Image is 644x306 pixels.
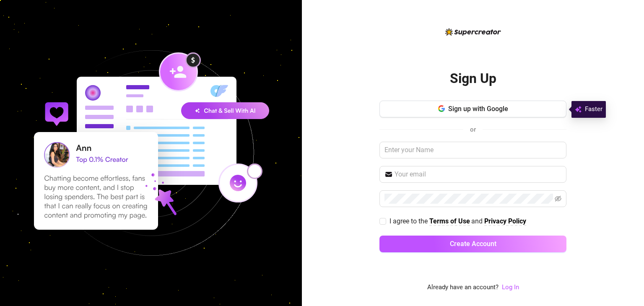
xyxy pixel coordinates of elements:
a: Privacy Policy [484,217,526,226]
strong: Terms of Use [429,217,470,225]
span: Faster [585,104,602,114]
span: or [470,126,476,133]
input: Enter your Name [379,142,566,158]
img: svg%3e [575,104,582,114]
input: Your email [395,169,561,179]
span: Already have an account? [427,283,499,293]
a: Terms of Use [429,217,470,226]
img: logo-BBDzfeDw.svg [445,28,501,36]
span: I agree to the [390,217,429,225]
span: eye-invisible [555,195,561,202]
span: Sign up with Google [448,105,508,113]
a: Log In [502,283,519,293]
button: Sign up with Google [379,101,566,117]
button: Create Account [379,236,566,252]
img: signup-background-D0MIrEPF.svg [6,8,296,298]
strong: Privacy Policy [484,217,526,225]
span: and [471,217,484,225]
a: Log In [502,283,519,291]
span: Create Account [450,240,496,248]
h2: Sign Up [450,70,496,87]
